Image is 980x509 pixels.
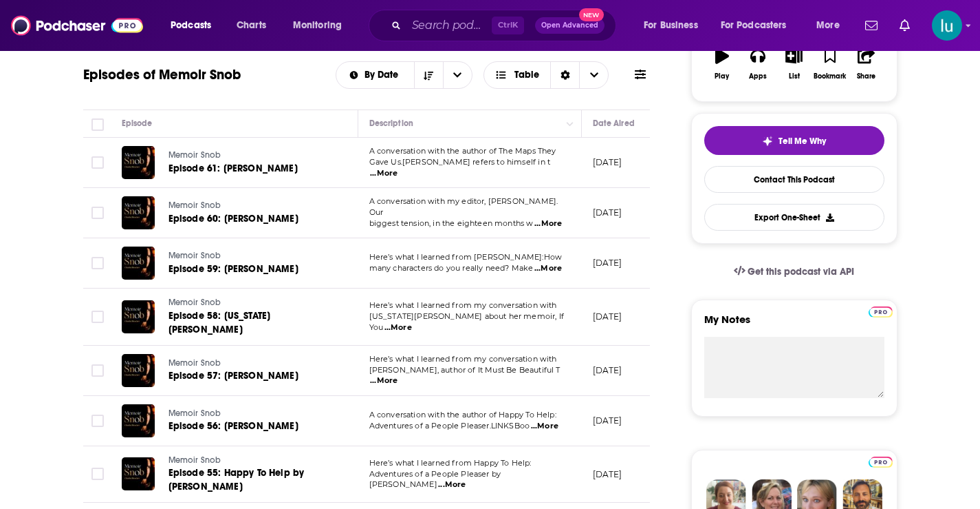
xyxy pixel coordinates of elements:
[122,115,153,132] div: Episode
[932,10,962,41] button: Show profile menu
[91,311,104,323] span: Toggle select row
[712,14,807,37] button: open menu
[869,307,893,318] img: Podchaser Pro
[443,62,472,88] button: open menu
[534,263,562,274] span: ...More
[593,415,622,426] p: [DATE]
[168,250,332,262] a: Memoir Snob
[869,455,893,468] a: Pro website
[168,467,305,492] span: Episode 55: Happy To Help by [PERSON_NAME]
[11,12,143,39] img: Podchaser - Follow, Share and Rate Podcasts
[168,200,221,210] span: Memoir Snob
[168,419,332,433] a: Episode 56: [PERSON_NAME]
[369,157,551,167] span: Gave Us.[PERSON_NAME] refers to himself in t
[535,17,605,34] button: Open AdvancedNew
[168,358,221,368] span: Memoir Snob
[848,39,884,89] button: Share
[812,39,848,89] button: Bookmark
[369,115,413,132] div: Description
[869,457,893,468] img: Podchaser Pro
[715,72,729,81] div: Play
[228,14,274,37] a: Charts
[91,415,104,427] span: Toggle select row
[814,72,846,81] div: Bookmark
[704,39,740,89] button: Play
[492,17,524,34] span: Ctrl K
[168,370,298,382] span: Episode 57: [PERSON_NAME]
[336,61,472,89] h2: Choose List sort
[593,115,635,132] div: Date Aired
[483,61,609,89] button: Choose View
[776,39,812,89] button: List
[91,156,104,169] span: Toggle select row
[644,16,698,35] span: For Business
[438,479,466,490] span: ...More
[704,313,884,337] label: My Notes
[414,62,443,88] button: Sort Direction
[91,207,104,219] span: Toggle select row
[550,62,579,88] div: Sort Direction
[370,168,398,179] span: ...More
[168,262,332,276] a: Episode 59: [PERSON_NAME]
[168,357,332,370] a: Memoir Snob
[869,304,893,318] a: Pro website
[364,70,403,80] span: By Date
[91,364,104,377] span: Toggle select row
[369,410,556,419] span: A conversation with the author of Happy To Help:
[932,10,962,41] img: User Profile
[740,39,776,89] button: Apps
[534,218,562,229] span: ...More
[593,311,622,322] p: [DATE]
[593,468,622,480] p: [DATE]
[369,300,557,310] span: Here’s what I learned from my conversation with
[748,266,854,278] span: Get this podcast via API
[894,14,915,37] a: Show notifications dropdown
[704,166,884,193] a: Contact This Podcast
[778,136,826,147] span: Tell Me Why
[384,322,412,333] span: ...More
[816,16,840,35] span: More
[168,309,334,337] a: Episode 58: [US_STATE][PERSON_NAME]
[171,16,211,35] span: Podcasts
[168,455,334,467] a: Memoir Snob
[562,116,578,132] button: Column Actions
[593,364,622,376] p: [DATE]
[721,16,787,35] span: For Podcasters
[579,8,604,21] span: New
[336,70,414,80] button: open menu
[168,297,334,309] a: Memoir Snob
[168,298,221,307] span: Memoir Snob
[857,72,875,81] div: Share
[369,263,534,273] span: many characters do you really need? Make
[168,200,332,212] a: Memoir Snob
[237,16,266,35] span: Charts
[514,70,539,80] span: Table
[91,257,104,269] span: Toggle select row
[406,14,492,37] input: Search podcasts, credits, & more...
[168,163,298,174] span: Episode 61: [PERSON_NAME]
[161,14,229,37] button: open menu
[593,156,622,168] p: [DATE]
[168,310,271,335] span: Episode 58: [US_STATE][PERSON_NAME]
[369,252,563,262] span: Here’s what I learned from [PERSON_NAME]:How
[168,213,298,225] span: Episode 60: [PERSON_NAME]
[168,149,332,162] a: Memoir Snob
[369,421,530,430] span: Adventures of a People Pleaser.LINKSBoo
[369,311,565,332] span: [US_STATE][PERSON_NAME] about her memoir, If You
[283,14,360,37] button: open menu
[91,468,104,480] span: Toggle select row
[749,72,767,81] div: Apps
[370,375,398,386] span: ...More
[293,16,342,35] span: Monitoring
[168,420,298,432] span: Episode 56: [PERSON_NAME]
[593,257,622,269] p: [DATE]
[860,14,883,37] a: Show notifications dropdown
[168,408,332,420] a: Memoir Snob
[807,14,857,37] button: open menu
[369,365,560,375] span: [PERSON_NAME], author of It Must Be Beautiful T
[168,150,221,160] span: Memoir Snob
[789,72,800,81] div: List
[634,14,715,37] button: open menu
[762,136,773,147] img: tell me why sparkle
